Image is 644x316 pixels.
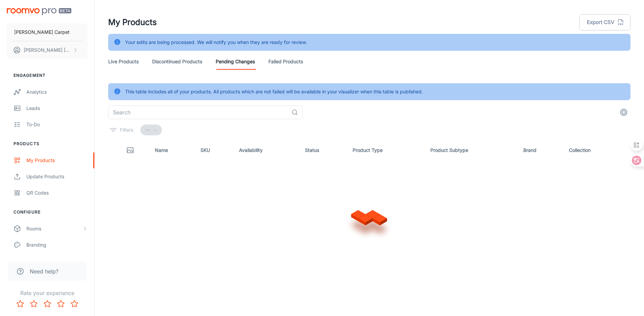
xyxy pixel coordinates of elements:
div: Your edits are being processed. We will notify you when they are ready for review. [125,36,307,49]
a: Failed Products [268,53,303,70]
button: Rate 1 star [14,297,27,311]
button: [PERSON_NAME] Carpet [7,23,88,41]
th: Brand [518,141,564,160]
div: QR Codes [26,189,88,197]
p: [PERSON_NAME] [PERSON_NAME] [24,46,71,54]
button: [PERSON_NAME] [PERSON_NAME] [7,41,88,59]
button: Rate 4 star [54,297,68,311]
input: Search [108,106,289,119]
th: Product Type [347,141,425,160]
th: Collection [564,141,630,160]
div: My Products [26,157,88,164]
div: Branding [26,241,88,249]
th: Availability [234,141,299,160]
th: Name [149,141,195,160]
div: To-do [26,121,88,128]
button: Rate 2 star [27,297,41,311]
div: Leads [26,105,88,112]
p: Rate your experience [5,289,89,297]
th: SKU [195,141,234,160]
button: Export CSV [579,14,630,30]
span: Need help? [30,267,58,275]
div: Update Products [26,173,88,180]
th: Product Subtype [425,141,518,160]
button: settings [617,106,630,119]
div: Analytics [26,88,88,96]
p: [PERSON_NAME] Carpet [14,28,70,36]
div: Rooms [26,225,82,232]
svg: Thumbnail [126,146,134,154]
a: Live Products [108,53,139,70]
a: Discontinued Products [152,53,202,70]
h1: My Products [108,16,157,28]
div: This table includes all of your products. All products which are not failed will be available in ... [125,85,423,98]
a: Pending Changes [216,53,255,70]
th: Status [300,141,347,160]
button: Rate 3 star [41,297,54,311]
img: Roomvo PRO Beta [7,8,71,15]
button: Rate 5 star [68,297,81,311]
